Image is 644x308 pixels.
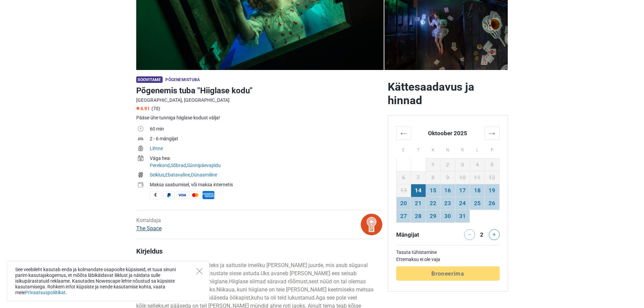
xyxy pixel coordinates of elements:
[440,197,455,210] td: 23
[396,210,411,222] td: 27
[191,172,217,177] a: Dünaamiline
[171,163,186,168] a: Sõbrad
[361,214,382,235] img: bitmap.png
[470,184,485,197] td: 18
[187,163,221,168] a: Sünnipäevapidu
[455,171,470,184] td: 10
[150,163,170,168] a: Perekond
[470,171,485,184] td: 11
[393,229,448,240] div: Mängijat
[189,191,201,199] span: MasterCard
[426,140,440,158] th: K
[470,197,485,210] td: 25
[163,191,175,199] span: PayPal
[484,158,499,171] td: 5
[440,210,455,222] td: 30
[440,184,455,197] td: 16
[165,172,190,177] a: Ebatavaline
[150,125,382,135] td: 60 min
[440,171,455,184] td: 9
[426,158,440,171] td: 1
[176,191,188,199] span: Visa
[150,155,382,162] div: Väga hea:
[455,184,470,197] td: 17
[150,181,382,188] div: Maksa saabumisel, või maksa internetis
[478,229,486,239] div: 2
[484,140,499,158] th: P
[136,106,150,111] span: 4.91
[136,106,140,110] img: Star
[396,256,500,263] td: Ettemaksu ei ole vaja
[136,76,163,83] span: Soovitame
[150,154,382,171] td: , ,
[136,97,382,104] div: [GEOGRAPHIC_DATA], [GEOGRAPHIC_DATA]
[7,261,210,301] div: See veebileht kasutab enda ja kolmandate osapoolte küpsiseid, et tuua sinuni parim kasutajakogemu...
[150,171,382,181] td: , ,
[455,210,470,222] td: 31
[470,140,485,158] th: L
[150,146,163,151] a: Lihtne
[136,114,382,121] div: Pääse ühe tunniga hiiglase kodust välja!
[411,184,426,197] td: 14
[396,140,411,158] th: E
[484,126,499,140] th: →
[136,225,162,232] a: The Space
[484,171,499,184] td: 12
[411,197,426,210] td: 21
[396,197,411,210] td: 20
[426,197,440,210] td: 22
[396,184,411,197] td: 13
[202,191,214,199] span: American Express
[150,135,382,144] td: 2 - 6 mängijat
[426,210,440,222] td: 29
[426,184,440,197] td: 15
[411,210,426,222] td: 28
[455,140,470,158] th: R
[440,158,455,171] td: 2
[150,172,164,177] a: Seiklus
[151,106,160,111] span: (70)
[484,184,499,197] td: 19
[196,268,202,274] button: Close
[136,85,382,97] h1: Põgenemis tuba "Hiiglase kodu"
[396,126,411,140] th: ←
[165,77,200,82] span: Põgenemistuba
[396,171,411,184] td: 6
[150,191,162,199] span: Sularaha
[411,171,426,184] td: 7
[426,171,440,184] td: 8
[411,126,485,140] th: Oktoober 2025
[440,140,455,158] th: N
[396,249,500,256] td: Tasuta tühistamine
[484,197,499,210] td: 26
[455,158,470,171] td: 3
[136,216,162,233] div: Korraldaja
[455,197,470,210] td: 24
[136,247,382,255] h4: Kirjeldus
[411,140,426,158] th: T
[470,158,485,171] td: 4
[388,80,508,107] h2: Kättesaadavus ja hinnad
[25,290,66,295] a: Privaatsuspoliitikat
